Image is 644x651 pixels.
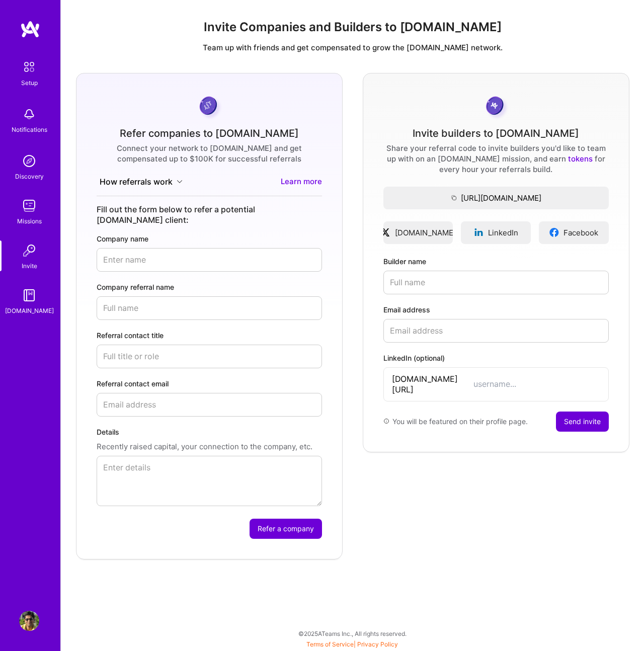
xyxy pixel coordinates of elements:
button: How referrals work [97,176,186,188]
div: Setup [21,77,38,88]
p: Team up with friends and get compensated to grow the [DOMAIN_NAME] network. [69,42,636,53]
input: Email address [97,393,322,417]
h1: Invite Companies and Builders to [DOMAIN_NAME] [69,20,636,35]
div: You will be featured on their profile page. [383,412,528,432]
label: Email address [383,304,609,315]
a: User Avatar [17,611,42,631]
span: | [306,640,398,648]
a: LinkedIn [461,221,531,244]
label: Details [97,427,322,437]
img: grayCoin [482,94,509,120]
input: Enter name [97,248,322,272]
img: setup [19,56,40,77]
span: [DOMAIN_NAME][URL] [392,374,473,395]
div: Invite builders to [DOMAIN_NAME] [413,128,579,139]
div: Fill out the form below to refer a potential [DOMAIN_NAME] client: [97,204,322,225]
div: [DOMAIN_NAME] [5,305,54,316]
img: User Avatar [19,611,39,631]
label: Referral contact email [97,378,322,389]
label: Builder name [383,256,609,267]
img: linkedinLogo [473,227,484,237]
a: [DOMAIN_NAME] [383,221,453,244]
label: Company name [97,233,322,244]
a: Facebook [539,221,609,244]
img: logo [20,20,40,38]
label: Referral contact title [97,330,322,341]
span: [DOMAIN_NAME] [395,227,456,238]
div: Refer companies to [DOMAIN_NAME] [120,128,299,139]
label: LinkedIn (optional) [383,353,609,363]
div: Missions [17,216,42,226]
img: discovery [19,151,39,171]
img: Invite [19,240,39,261]
a: Privacy Policy [357,640,398,648]
div: Invite [22,261,37,271]
input: Full name [383,271,609,294]
a: Terms of Service [306,640,354,648]
img: purpleCoin [196,94,222,120]
label: Company referral name [97,282,322,292]
span: Facebook [563,227,598,238]
img: facebookLogo [549,227,559,237]
input: username... [473,379,600,389]
div: Notifications [12,124,47,135]
a: Learn more [281,176,322,188]
span: LinkedIn [488,227,518,238]
img: teamwork [19,196,39,216]
input: Email address [383,319,609,343]
button: Refer a company [250,519,322,539]
input: Full name [97,296,322,320]
p: Recently raised capital, your connection to the company, etc. [97,441,322,452]
img: xLogo [380,227,391,237]
img: bell [19,104,39,124]
div: Share your referral code to invite builders you'd like to team up with on an [DOMAIN_NAME] missio... [383,143,609,175]
input: Full title or role [97,345,322,368]
div: Discovery [15,171,44,182]
span: [URL][DOMAIN_NAME] [383,193,609,203]
img: guide book [19,285,39,305]
a: tokens [568,154,593,164]
div: Connect your network to [DOMAIN_NAME] and get compensated up to $100K for successful referrals [97,143,322,164]
div: © 2025 ATeams Inc., All rights reserved. [60,621,644,646]
button: Send invite [556,412,609,432]
button: [URL][DOMAIN_NAME] [383,187,609,209]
